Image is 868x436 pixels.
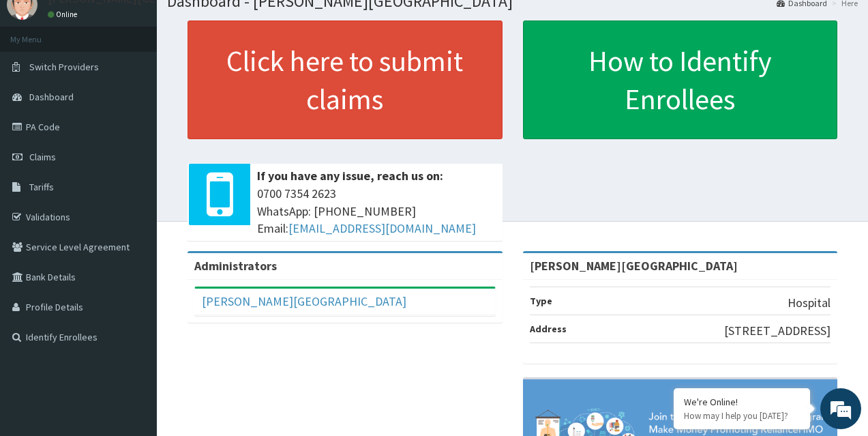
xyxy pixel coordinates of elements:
span: Claims [29,151,56,163]
b: Administrators [194,258,277,274]
div: Minimize live chat window [224,7,256,40]
p: [STREET_ADDRESS] [724,322,830,340]
a: [EMAIL_ADDRESS][DOMAIN_NAME] [288,220,476,236]
textarea: Type your message and hit 'Enter' [7,291,260,338]
a: How to Identify Enrollees [523,20,838,139]
b: Type [530,295,552,307]
span: 0700 7354 2623 WhatsApp: [PHONE_NUMBER] Email: [257,185,496,237]
strong: [PERSON_NAME][GEOGRAPHIC_DATA] [530,258,738,274]
a: Click here to submit claims [188,20,503,139]
b: Address [530,323,567,335]
span: Switch Providers [29,61,99,73]
div: Chat with us now [71,76,229,94]
span: We're online! [79,131,188,269]
p: How may I help you today? [684,410,800,422]
img: d_794563401_company_1708531726252_794563401 [25,68,55,102]
div: We're Online! [684,396,800,408]
b: If you have any issue, reach us on: [257,168,443,184]
p: Hospital [788,294,830,312]
span: Tariffs [29,181,54,193]
a: Online [48,10,80,19]
span: Dashboard [29,91,74,103]
a: [PERSON_NAME][GEOGRAPHIC_DATA] [202,293,406,309]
